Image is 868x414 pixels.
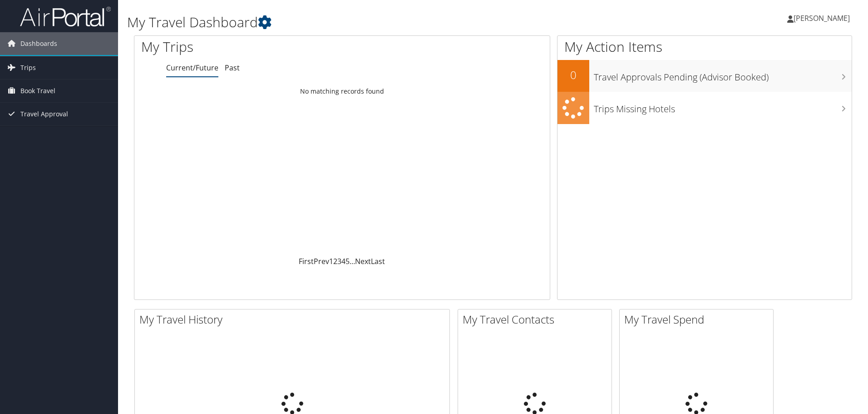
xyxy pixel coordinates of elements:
[166,63,218,73] a: Current/Future
[141,37,370,56] h1: My Trips
[299,256,314,266] a: First
[127,13,615,32] h1: My Travel Dashboard
[594,98,852,115] h3: Trips Missing Hotels
[20,103,68,125] span: Travel Approval
[225,63,240,73] a: Past
[794,13,850,23] span: [PERSON_NAME]
[557,60,852,92] a: 0Travel Approvals Pending (Advisor Booked)
[371,256,385,266] a: Last
[20,56,36,79] span: Trips
[787,5,859,32] a: [PERSON_NAME]
[139,312,449,327] h2: My Travel History
[20,80,55,102] span: Book Travel
[333,256,337,266] a: 2
[557,37,852,56] h1: My Action Items
[350,256,355,266] span: …
[355,256,371,266] a: Next
[624,312,773,327] h2: My Travel Spend
[557,67,589,83] h2: 0
[557,92,852,124] a: Trips Missing Hotels
[594,66,852,84] h3: Travel Approvals Pending (Advisor Booked)
[341,256,345,266] a: 4
[345,256,350,266] a: 5
[329,256,333,266] a: 1
[134,83,550,100] td: No matching records found
[463,312,612,327] h2: My Travel Contacts
[314,256,329,266] a: Prev
[20,32,57,55] span: Dashboards
[337,256,341,266] a: 3
[20,6,111,27] img: airportal-logo.png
